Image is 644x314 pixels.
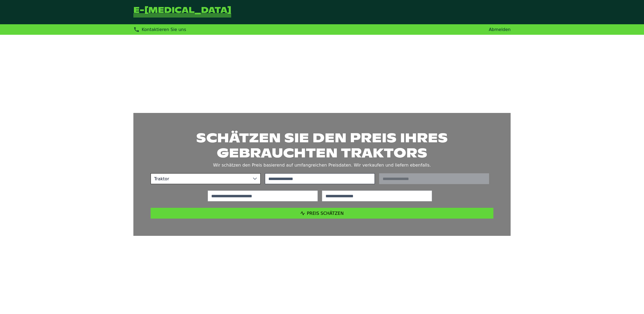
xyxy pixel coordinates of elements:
p: Wir schätzen den Preis basierend auf umfangreichen Preisdaten. Wir verkaufen und liefern ebenfalls. [151,161,493,169]
span: Traktor [151,174,250,184]
a: Zurück zur Startseite [133,6,231,18]
span: Preis schätzen [307,211,344,216]
div: Kontaktieren Sie uns [133,26,186,33]
a: Abmelden [489,27,511,32]
button: Preis schätzen [151,208,493,219]
h1: Schätzen Sie den Preis Ihres gebrauchten Traktors [151,130,493,160]
span: Kontaktieren Sie uns [142,27,186,32]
